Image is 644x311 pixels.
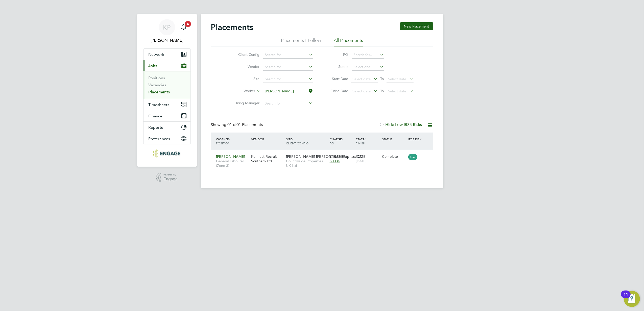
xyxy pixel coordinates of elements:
span: 01 Placements [228,122,263,127]
span: Timesheets [149,102,170,107]
a: [PERSON_NAME]General Labourer (Zone 3)Konnect Recruit Southern Ltd[PERSON_NAME] [PERSON_NAME] (ph... [215,151,433,156]
a: Powered byEngage [156,173,178,182]
div: 11 [624,294,628,301]
span: Preferences [149,136,170,141]
span: Kasia Piwowar [143,37,191,43]
span: To [379,88,386,94]
button: Timesheets [144,99,190,110]
div: Jobs [144,71,190,99]
span: To [379,75,386,82]
label: Finish Date [326,89,348,93]
span: KP [163,24,171,31]
li: Placements I Follow [281,37,321,46]
span: S0034 [330,159,340,163]
input: Search for... [263,64,313,71]
div: Vendor [250,135,285,144]
button: Reports [144,122,190,133]
span: Select date [388,89,407,93]
span: 6 [185,21,191,27]
span: Select date [388,77,407,81]
span: / PO [330,137,343,145]
div: Status [381,135,407,144]
span: Network [149,52,164,57]
span: / Position [216,137,230,145]
span: / Client Config [286,137,308,145]
label: Status [326,64,348,69]
span: General Labourer (Zone 3) [216,159,249,168]
button: Finance [144,110,190,121]
div: IR35 Risk [407,135,424,144]
span: [PERSON_NAME] [PERSON_NAME] (phase 2) [286,154,361,159]
h2: Placements [211,22,253,32]
a: 6 [179,19,189,35]
div: Worker [215,135,250,148]
div: [DATE] [354,152,381,166]
li: All Placements [334,37,363,46]
div: Charge [328,135,355,148]
img: konnectrecruit-logo-retina.png [153,149,180,158]
nav: Main navigation [137,14,197,167]
span: / hr [342,155,346,159]
label: Client Config [231,52,260,57]
label: Site [231,76,260,81]
button: Preferences [144,133,190,144]
span: Select date [353,89,371,93]
button: New Placement [400,22,433,30]
input: Search for... [263,88,313,95]
div: Start [354,135,381,148]
input: Search for... [352,51,384,59]
a: Placements [149,90,170,94]
span: [DATE] [356,159,367,163]
a: Positions [149,75,165,80]
label: Worker [226,89,255,94]
span: 01 of [228,122,237,127]
input: Select one [352,64,384,71]
input: Search for... [263,76,313,83]
span: / Finish [356,137,365,145]
span: Jobs [149,63,157,68]
label: Hiring Manager [231,101,260,105]
span: Select date [353,77,371,81]
span: £18.88 [330,154,341,159]
button: Network [144,49,190,60]
input: Search for... [263,100,313,107]
span: Powered by [163,173,178,177]
label: Hide Low IR35 Risks [379,122,422,127]
div: Site [285,135,328,148]
div: Konnect Recruit Southern Ltd [250,152,285,166]
a: Go to home page [143,149,191,158]
span: [PERSON_NAME] [216,154,245,159]
label: PO [326,52,348,57]
span: Low [408,154,417,160]
span: Reports [149,125,163,130]
button: Open Resource Center, 11 new notifications [624,291,640,307]
a: KP[PERSON_NAME] [143,19,191,43]
span: Finance [149,114,163,118]
input: Search for... [263,51,313,59]
button: Jobs [144,60,190,71]
a: Vacancies [149,83,166,87]
span: Engage [163,177,178,181]
span: Countryside Properties UK Ltd [286,159,327,168]
label: Vendor [231,64,260,69]
div: Showing [211,122,264,127]
div: Complete [382,154,406,159]
label: Start Date [326,76,348,81]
